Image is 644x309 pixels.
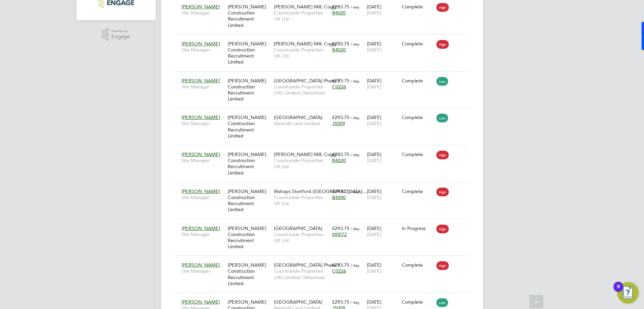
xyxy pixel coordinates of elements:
div: [DATE] [365,111,400,130]
span: Newhall Land Limited [274,120,329,126]
span: [PERSON_NAME] [181,225,220,231]
span: Countryside Properties UK Ltd [274,194,329,206]
span: C0226 [332,84,346,90]
span: High [436,188,449,196]
span: B4000 [332,194,346,200]
span: Countryside Properties UK Ltd [274,157,329,169]
span: / day [351,189,360,194]
div: [DATE] [365,0,400,19]
div: Complete [402,151,433,157]
div: [PERSON_NAME] Construction Recruitment Limited [226,111,272,142]
span: [DATE] [367,231,381,237]
span: Site Manager [181,268,224,274]
span: [PERSON_NAME] [181,114,220,120]
div: Complete [402,188,433,194]
span: / day [351,300,360,305]
span: [GEOGRAPHIC_DATA] Phase 7 [274,78,340,84]
span: [DATE] [367,120,381,126]
span: I00072 [332,231,347,237]
span: Engage [111,34,130,40]
div: Complete [402,78,433,84]
span: Bishops Stortford ([GEOGRAPHIC_DATA]… [274,188,367,194]
div: [DATE] [365,259,400,277]
span: Countryside Properties (UK) Limited (Tattenhoe) [274,84,329,96]
span: High [436,3,449,12]
a: [PERSON_NAME]Site Manager[PERSON_NAME] Construction Recruitment Limited[GEOGRAPHIC_DATA] Phase 7C... [180,74,470,80]
a: [PERSON_NAME]Site Manager[PERSON_NAME] Construction Recruitment LimitedBishops Stortford ([GEOGRA... [180,185,470,190]
span: / day [351,263,360,268]
span: Site Manager [181,194,224,200]
div: 9 [617,287,620,296]
span: [PERSON_NAME] [181,41,220,47]
span: £293.75 [332,114,350,120]
span: £293.75 [332,78,350,84]
div: Complete [402,4,433,10]
a: [PERSON_NAME]Site Manager[PERSON_NAME] Construction Recruitment Limited[GEOGRAPHIC_DATA]Newhall L... [180,111,470,116]
div: [PERSON_NAME] Construction Recruitment Limited [226,148,272,179]
button: Open Resource Center, 9 new notifications [617,282,639,304]
a: [PERSON_NAME]Site Manager[PERSON_NAME] Construction Recruitment Limited[GEOGRAPHIC_DATA]Countrysi... [180,222,470,227]
span: £293.75 [332,299,350,305]
span: High [436,151,449,159]
span: £293.75 [332,151,350,157]
span: [DATE] [367,47,381,53]
span: Site Manager [181,120,224,126]
div: [PERSON_NAME] Construction Recruitment Limited [226,259,272,290]
span: [PERSON_NAME] Mill, Cogg… [274,41,341,47]
span: [DATE] [367,157,381,163]
span: / day [351,41,360,46]
span: [PERSON_NAME] [181,188,220,194]
span: £293.75 [332,4,350,10]
span: [GEOGRAPHIC_DATA] [274,299,322,305]
span: £293.75 [332,41,350,47]
span: [PERSON_NAME] Mill, Cogg… [274,4,341,10]
span: £293.75 [332,188,350,194]
span: [DATE] [367,194,381,200]
span: Low [436,114,448,122]
span: [PERSON_NAME] [181,78,220,84]
span: Site Manager [181,231,224,237]
span: High [436,40,449,49]
div: In Progress [402,225,433,231]
div: [DATE] [365,148,400,167]
div: [DATE] [365,37,400,56]
div: [PERSON_NAME] Construction Recruitment Limited [226,0,272,32]
span: £293.75 [332,225,350,231]
span: Site Manager [181,84,224,90]
span: [PERSON_NAME] [181,262,220,268]
div: [PERSON_NAME] Construction Recruitment Limited [226,185,272,216]
span: [PERSON_NAME] Mill, Cogg… [274,151,341,157]
span: [GEOGRAPHIC_DATA] [274,114,322,120]
span: Low [436,298,448,307]
span: C0226 [332,268,346,274]
span: / day [351,152,360,157]
div: [DATE] [365,74,400,93]
div: [PERSON_NAME] Construction Recruitment Limited [226,37,272,69]
div: Complete [402,41,433,47]
span: J5009 [332,120,345,126]
span: [DATE] [367,10,381,16]
div: Complete [402,114,433,120]
span: [PERSON_NAME] [181,4,220,10]
a: [PERSON_NAME]Site Manager[PERSON_NAME] Construction Recruitment Limited[PERSON_NAME] Mill, Cogg…C... [180,148,470,153]
div: [DATE] [365,222,400,241]
span: / day [351,115,360,120]
a: Powered byEngage [102,28,130,41]
span: [GEOGRAPHIC_DATA] Phase 7 [274,262,340,268]
span: [GEOGRAPHIC_DATA] [274,225,322,231]
span: Site Manager [181,47,224,53]
span: Countryside Properties (UK) Limited (Tattenhoe) [274,268,329,280]
span: [PERSON_NAME] [181,299,220,305]
span: Countryside Properties UK Ltd [274,231,329,243]
span: / day [351,226,360,231]
span: / day [351,4,360,9]
span: B4020 [332,157,346,163]
span: High [436,225,449,233]
div: [DATE] [365,185,400,204]
a: [PERSON_NAME]Site Manager[PERSON_NAME] Construction Recruitment Limited[GEOGRAPHIC_DATA]Newhall L... [180,295,470,301]
a: [PERSON_NAME]Site Manager[PERSON_NAME] Construction Recruitment Limited[GEOGRAPHIC_DATA] Phase 7C... [180,258,470,264]
span: [PERSON_NAME] [181,151,220,157]
span: Site Manager [181,157,224,163]
span: Countryside Properties UK Ltd [274,47,329,59]
span: Countryside Properties UK Ltd [274,10,329,22]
